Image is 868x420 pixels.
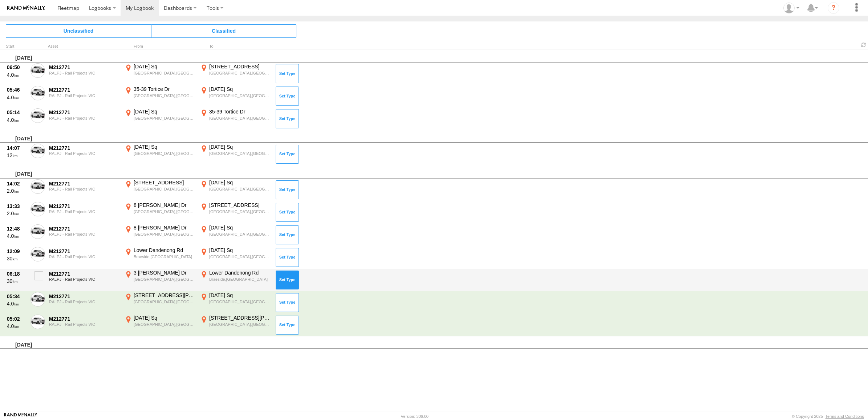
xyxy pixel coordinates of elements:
[209,277,271,282] div: Braeside,[GEOGRAPHIC_DATA]
[209,292,271,299] div: [DATE] Sq
[7,300,27,307] div: 4.0
[792,414,864,419] div: © Copyright 2025 -
[209,108,271,115] div: 35-39 Tortice Dr
[49,187,119,191] div: RALPJ - Rail Projects VIC
[7,152,27,159] div: 12
[276,87,299,105] button: Click to Set
[826,414,864,419] a: Terms and Conditions
[209,202,271,208] div: [STREET_ADDRESS]
[199,108,272,129] label: Click to View Event Location
[401,414,429,419] div: Version: 306.00
[123,179,196,200] label: Click to View Event Location
[134,93,195,98] div: [GEOGRAPHIC_DATA],[GEOGRAPHIC_DATA]
[7,316,27,322] div: 05:02
[7,203,27,209] div: 13:33
[48,45,121,48] div: Asset
[199,179,272,200] label: Click to View Event Location
[7,188,27,194] div: 2.0
[209,151,271,156] div: [GEOGRAPHIC_DATA],[GEOGRAPHIC_DATA]
[209,144,271,150] div: [DATE] Sq
[276,180,299,199] button: Click to Set
[151,24,296,37] span: Click to view Classified Trips
[7,210,27,217] div: 2.0
[134,232,195,237] div: [GEOGRAPHIC_DATA],[GEOGRAPHIC_DATA]
[859,41,868,48] span: Refresh
[199,202,272,223] label: Click to View Event Location
[7,293,27,300] div: 05:34
[134,144,195,150] div: [DATE] Sq
[134,179,195,186] div: [STREET_ADDRESS]
[7,225,27,232] div: 12:48
[7,72,27,78] div: 4.0
[123,86,196,107] label: Click to View Event Location
[123,269,196,291] label: Click to View Event Location
[134,209,195,214] div: [GEOGRAPHIC_DATA],[GEOGRAPHIC_DATA]
[134,322,195,327] div: [GEOGRAPHIC_DATA],[GEOGRAPHIC_DATA]
[209,315,271,321] div: [STREET_ADDRESS][PERSON_NAME]
[123,315,196,336] label: Click to View Event Location
[276,225,299,244] button: Click to Set
[134,315,195,321] div: [DATE] Sq
[134,247,195,253] div: Lower Dandenong Rd
[276,271,299,289] button: Click to Set
[7,255,27,262] div: 30
[199,292,272,313] label: Click to View Event Location
[49,109,119,116] div: M212771
[276,64,299,83] button: Click to Set
[7,278,27,284] div: 30
[134,202,195,208] div: 8 [PERSON_NAME] Dr
[134,86,195,92] div: 35-39 Tortice Dr
[209,93,271,98] div: [GEOGRAPHIC_DATA],[GEOGRAPHIC_DATA]
[49,116,119,120] div: RALPJ - Rail Projects VIC
[134,299,195,304] div: [GEOGRAPHIC_DATA],[GEOGRAPHIC_DATA]
[49,87,119,93] div: M212771
[7,271,27,277] div: 06:18
[49,293,119,300] div: M212771
[199,224,272,245] label: Click to View Event Location
[123,63,196,84] label: Click to View Event Location
[134,224,195,231] div: 8 [PERSON_NAME] Dr
[7,5,45,11] img: rand-logo.svg
[7,180,27,187] div: 14:02
[123,247,196,268] label: Click to View Event Location
[781,3,802,13] div: Andrew Stead
[123,202,196,223] label: Click to View Event Location
[134,277,195,282] div: [GEOGRAPHIC_DATA],[GEOGRAPHIC_DATA]
[4,413,37,420] a: Visit our Website
[123,292,196,313] label: Click to View Event Location
[199,315,272,336] label: Click to View Event Location
[209,86,271,92] div: [DATE] Sq
[209,116,271,121] div: [GEOGRAPHIC_DATA],[GEOGRAPHIC_DATA]
[209,209,271,214] div: [GEOGRAPHIC_DATA],[GEOGRAPHIC_DATA]
[7,109,27,116] div: 05:14
[49,209,119,214] div: RALPJ - Rail Projects VIC
[209,63,271,70] div: [STREET_ADDRESS]
[49,180,119,187] div: M212771
[7,145,27,151] div: 14:07
[209,247,271,253] div: [DATE] Sq
[134,71,195,76] div: [GEOGRAPHIC_DATA],[GEOGRAPHIC_DATA]
[7,87,27,93] div: 05:46
[7,117,27,123] div: 4.0
[209,71,271,76] div: [GEOGRAPHIC_DATA],[GEOGRAPHIC_DATA]
[49,71,119,75] div: RALPJ - Rail Projects VIC
[49,316,119,322] div: M212771
[49,322,119,327] div: RALPJ - Rail Projects VIC
[209,224,271,231] div: [DATE] Sq
[49,271,119,277] div: M212771
[49,232,119,236] div: RALPJ - Rail Projects VIC
[134,292,195,299] div: [STREET_ADDRESS][PERSON_NAME]
[49,151,119,156] div: RALPJ - Rail Projects VIC
[123,224,196,245] label: Click to View Event Location
[6,45,28,48] div: Click to Sort
[123,144,196,165] label: Click to View Event Location
[123,45,196,48] div: From
[49,277,119,281] div: RALPJ - Rail Projects VIC
[199,63,272,84] label: Click to View Event Location
[134,116,195,121] div: [GEOGRAPHIC_DATA],[GEOGRAPHIC_DATA]
[6,24,151,37] span: Click to view Unclassified Trips
[49,64,119,71] div: M212771
[134,108,195,115] div: [DATE] Sq
[7,94,27,101] div: 4.0
[134,187,195,192] div: [GEOGRAPHIC_DATA],[GEOGRAPHIC_DATA]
